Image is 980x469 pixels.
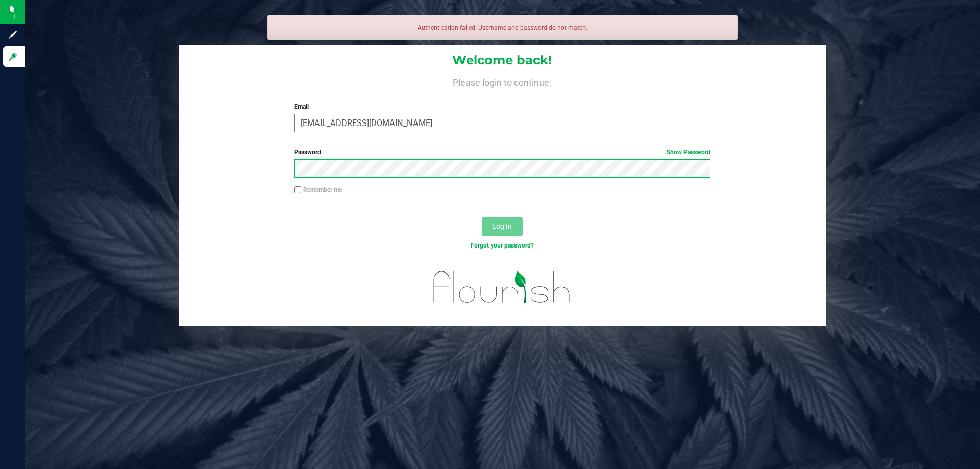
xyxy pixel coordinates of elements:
inline-svg: Log in [8,52,18,62]
h1: Welcome back! [179,54,826,67]
span: Password [294,149,321,156]
button: Log In [482,217,523,236]
a: Forgot your password? [471,242,534,249]
div: Authentication failed. Username and password do not match. [267,15,738,40]
h4: Please login to continue. [179,76,826,88]
a: Show Password [667,149,710,156]
input: Remember me [294,186,301,193]
inline-svg: Sign up [8,30,18,40]
label: Remember me [294,185,342,194]
span: Log In [492,222,512,230]
label: Email [294,102,710,111]
img: flourish_logo.svg [421,261,583,313]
